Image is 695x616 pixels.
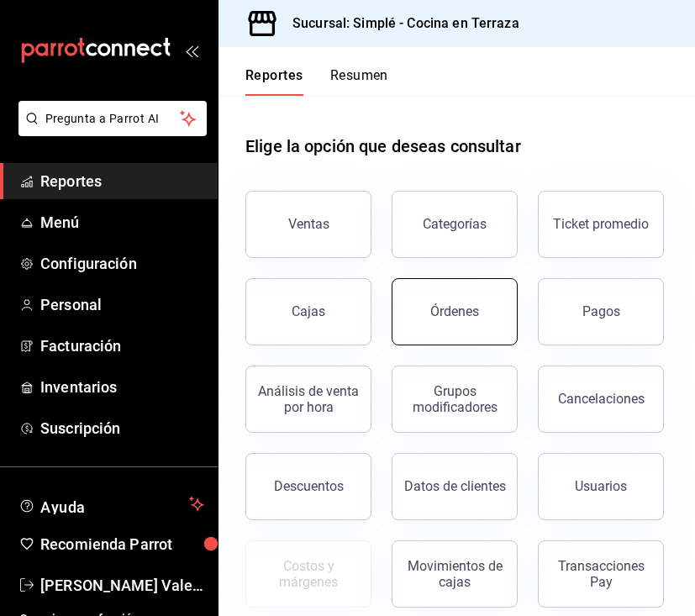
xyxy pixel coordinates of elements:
[40,211,204,234] span: Menú
[549,558,653,590] div: Transacciones Pay
[185,44,198,57] button: open_drawer_menu
[392,191,518,258] button: Categorías
[245,366,371,433] button: Análisis de venta por hora
[245,67,303,96] button: Reportes
[256,383,361,415] div: Análisis de venta por hora
[245,278,371,345] a: Cajas
[40,574,204,597] span: [PERSON_NAME] Valencia [PERSON_NAME]
[274,478,344,494] div: Descuentos
[245,134,521,159] h1: Elige la opción que deseas consultar
[423,216,487,232] div: Categorías
[256,558,361,590] div: Costos y márgenes
[245,191,371,258] button: Ventas
[430,303,479,319] div: Órdenes
[245,453,371,520] button: Descuentos
[538,191,664,258] button: Ticket promedio
[538,278,664,345] button: Pagos
[40,252,204,275] span: Configuración
[553,216,649,232] div: Ticket promedio
[40,376,204,398] span: Inventarios
[12,122,207,140] a: Pregunta a Parrot AI
[40,417,204,440] span: Suscripción
[245,67,388,96] div: navigation tabs
[538,366,664,433] button: Cancelaciones
[245,540,371,608] button: Contrata inventarios para ver este reporte
[292,302,326,322] div: Cajas
[392,278,518,345] button: Órdenes
[45,110,181,128] span: Pregunta a Parrot AI
[40,494,182,514] span: Ayuda
[575,478,627,494] div: Usuarios
[40,334,204,357] span: Facturación
[18,101,207,136] button: Pregunta a Parrot AI
[40,533,204,555] span: Recomienda Parrot
[538,453,664,520] button: Usuarios
[392,366,518,433] button: Grupos modificadores
[40,170,204,192] span: Reportes
[40,293,204,316] span: Personal
[538,540,664,608] button: Transacciones Pay
[288,216,329,232] div: Ventas
[582,303,620,319] div: Pagos
[330,67,388,96] button: Resumen
[279,13,519,34] h3: Sucursal: Simplé - Cocina en Terraza
[404,478,506,494] div: Datos de clientes
[403,558,507,590] div: Movimientos de cajas
[558,391,645,407] div: Cancelaciones
[392,540,518,608] button: Movimientos de cajas
[392,453,518,520] button: Datos de clientes
[403,383,507,415] div: Grupos modificadores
